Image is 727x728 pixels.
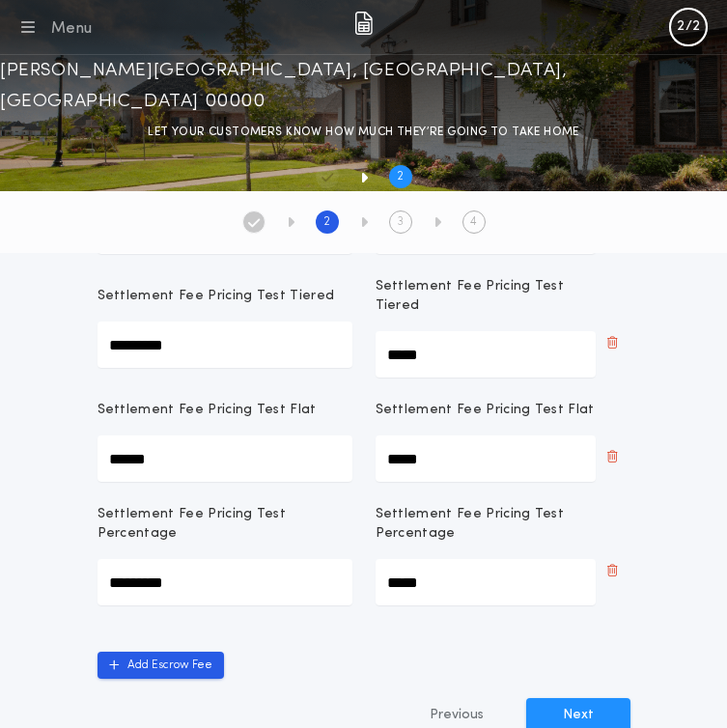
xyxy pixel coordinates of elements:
h2: 4 [470,214,477,230]
p: Settlement Fee Pricing Test Tiered [376,277,596,316]
p: Settlement Fee Pricing Test Flat [98,401,317,420]
input: Settlement Fee Pricing Test Tiered [98,322,352,368]
input: Settlement Fee Pricing Test Flat [98,435,352,482]
p: Settlement Fee Pricing Test Percentage [98,505,352,544]
h2: 2 [397,169,404,184]
p: Settlement Fee Pricing Test Percentage [376,505,596,544]
h2: 3 [397,214,404,230]
img: img [354,12,373,35]
input: Settlement Fee Pricing Test Percentage [98,559,352,605]
p: Settlement Fee Pricing Test Flat [376,401,595,420]
button: Add Escrow Fee [98,652,224,679]
p: LET YOUR CUSTOMERS KNOW HOW MUCH THEY’RE GOING TO TAKE HOME [148,123,579,142]
h2: 2 [323,214,330,230]
button: Menu [15,14,92,41]
input: Settlement Fee Pricing Test Flat [376,435,596,482]
input: Settlement Fee Pricing Test Percentage [376,559,596,605]
input: Settlement Fee Pricing Test Tiered [376,331,596,378]
p: Settlement Fee Pricing Test Tiered [98,287,335,306]
div: Menu [50,17,92,41]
